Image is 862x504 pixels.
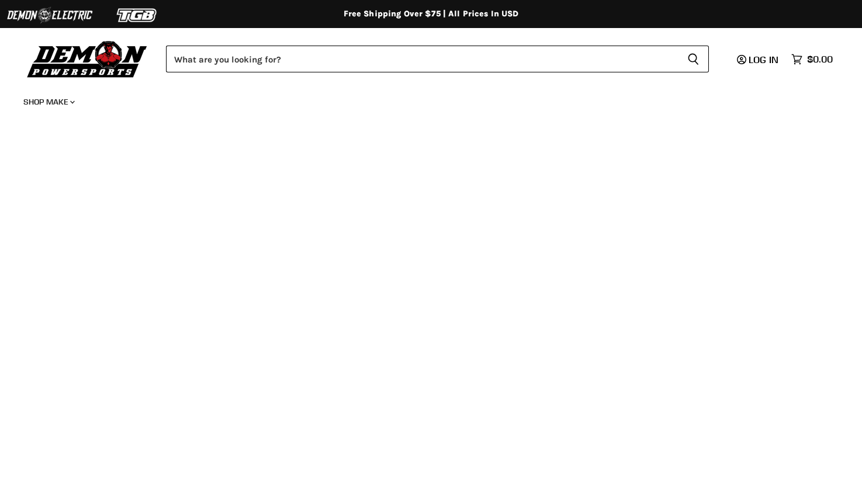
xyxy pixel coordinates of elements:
img: Demon Powersports [23,38,151,79]
a: $0.00 [785,51,839,68]
img: Demon Electric Logo 2 [6,4,94,26]
a: Log in [732,54,785,65]
a: Shop Make [15,90,82,114]
span: Log in [749,54,778,65]
button: Search [678,46,709,72]
input: Search [166,46,678,72]
span: $0.00 [807,54,833,65]
img: TGB Logo 2 [94,4,181,26]
form: Product [166,46,709,72]
ul: Main menu [15,85,830,114]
